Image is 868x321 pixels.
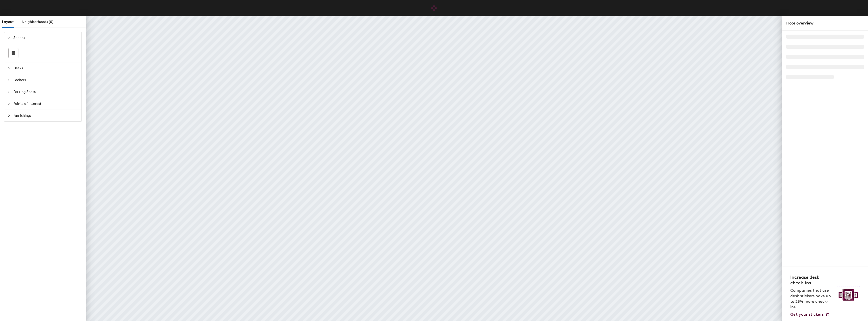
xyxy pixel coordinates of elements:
[13,110,78,121] span: Furnishings
[22,20,53,24] span: Neighborhoods (0)
[790,275,834,286] h4: Increase desk check-ins
[7,90,10,93] span: collapsed
[13,74,78,86] span: Lockers
[7,102,10,105] span: collapsed
[2,20,14,24] span: Layout
[837,286,860,303] img: Sticker logo
[7,114,10,117] span: collapsed
[13,98,78,110] span: Points of Interest
[790,288,834,310] p: Companies that use desk stickers have up to 25% more check-ins.
[790,312,830,317] a: Get your stickers
[13,62,78,74] span: Desks
[13,86,78,98] span: Parking Spots
[7,67,10,70] span: collapsed
[7,36,10,39] span: expanded
[790,312,824,317] span: Get your stickers
[13,32,78,44] span: Spaces
[786,20,864,26] div: Floor overview
[7,79,10,82] span: collapsed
